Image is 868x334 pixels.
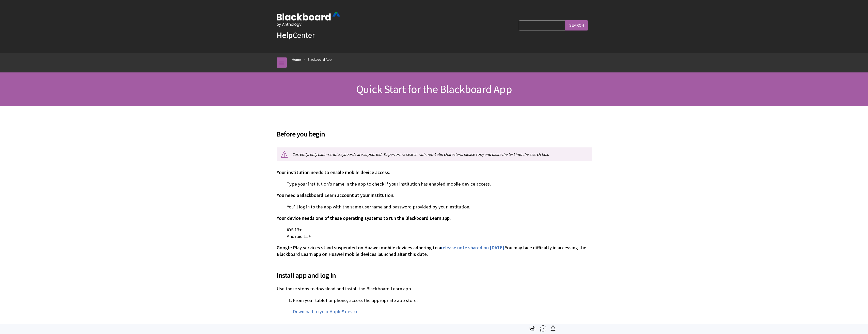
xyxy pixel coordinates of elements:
p: From your tablet or phone, access the appropriate app store. [293,297,592,304]
a: Home [292,56,301,63]
p: You'll log in to the app with the same username and password provided by your institution. [277,204,592,210]
p: Currently, only Latin-script keyboards are supported. To perform a search with non-Latin characte... [277,147,592,161]
img: More help [540,325,546,331]
span: Your device needs one of these operating systems to run the Blackboard Learn app. [277,215,451,221]
span: You need a Blackboard Learn account at your institution. [277,192,394,198]
img: Blackboard by Anthology [277,12,340,27]
p: Type your institution's name in the app to check if your institution has enabled mobile device ac... [277,181,592,187]
span: Your institution needs to enable mobile device access. [277,170,390,175]
span: You may face difficulty in accessing the Blackboard Learn app on Huawei mobile devices launched a... [277,245,586,257]
h2: Install app and log in [277,264,592,281]
img: Follow this page [550,325,556,331]
input: Search [565,20,588,30]
img: Print [529,325,535,331]
p: Use these steps to download and install the Blackboard Learn app. [277,285,592,292]
a: Download to your Apple® device [293,309,358,315]
a: HelpCenter [277,30,315,40]
h2: Before you begin [277,123,592,139]
strong: Help [277,30,293,40]
span: release note shared on [DATE]. [441,245,505,251]
span: Google Play services stand suspended on Huawei mobile devices adhering to a [277,245,441,251]
p: iOS 13+ Android 11+ [277,226,592,240]
span: Quick Start for the Blackboard App [356,82,512,96]
a: Blackboard App [308,56,332,63]
a: release note shared on [DATE]. [441,245,505,251]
